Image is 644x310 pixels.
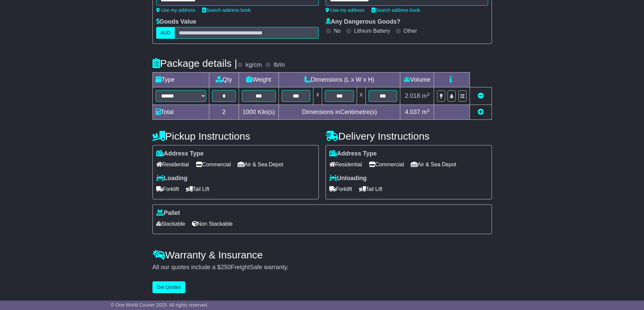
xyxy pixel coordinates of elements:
[405,109,420,115] span: 4.037
[427,92,430,97] sup: 3
[329,175,367,182] label: Unloading
[156,209,180,217] label: Pallet
[405,92,420,99] span: 2.018
[239,105,279,120] td: Kilo(s)
[329,150,377,158] label: Address Type
[478,109,484,115] a: Add new item
[156,184,179,194] span: Forklift
[359,184,383,194] span: Tail Lift
[422,109,430,115] span: m
[478,92,484,99] a: Remove this item
[242,109,256,115] span: 1000
[313,87,322,105] td: x
[152,281,186,293] button: Get Quotes
[372,7,420,13] a: Search address book
[245,61,262,69] label: kg/cm
[326,18,401,26] label: Any Dangerous Goods?
[369,159,404,170] span: Commercial
[156,159,189,170] span: Residential
[152,105,209,120] td: Total
[411,159,456,170] span: Air & Sea Depot
[156,219,185,229] span: Stackable
[239,73,279,87] td: Weight
[334,28,341,34] label: No
[152,249,492,260] h4: Warranty & Insurance
[156,7,195,13] a: Use my address
[427,108,430,113] sup: 3
[152,73,209,87] td: Type
[422,92,430,99] span: m
[111,302,209,308] span: © One World Courier 2025. All rights reserved.
[326,7,365,13] a: Use my address
[354,28,390,34] label: Lithium Battery
[357,87,365,105] td: x
[156,18,196,26] label: Goods Value
[404,28,417,34] label: Other
[326,131,492,142] h4: Delivery Instructions
[156,150,204,158] label: Address Type
[209,105,239,120] td: 2
[192,219,233,229] span: Non Stackable
[152,131,319,142] h4: Pickup Instructions
[273,61,285,69] label: lb/in
[209,73,239,87] td: Qty
[152,58,237,69] h4: Package details |
[238,159,283,170] span: Air & Sea Depot
[202,7,251,13] a: Search address book
[196,159,231,170] span: Commercial
[400,73,434,87] td: Volume
[156,175,188,182] label: Loading
[279,73,400,87] td: Dimensions (L x W x H)
[221,264,231,271] span: 250
[329,184,352,194] span: Forklift
[279,105,400,120] td: Dimensions in Centimetre(s)
[152,264,492,271] div: All our quotes include a $ FreightSafe warranty.
[186,184,210,194] span: Tail Lift
[156,27,175,39] label: AUD
[329,159,362,170] span: Residential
